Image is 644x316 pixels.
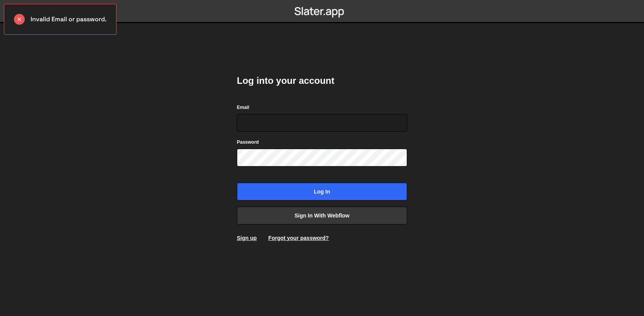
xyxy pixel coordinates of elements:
input: Log in [237,183,407,200]
a: Sign up [237,235,257,241]
a: Sign in with Webflow [237,207,407,224]
label: Password [237,138,259,146]
a: Forgot your password? [268,235,329,241]
h2: Log into your account [237,75,407,87]
div: Invalid Email or password. [4,4,116,35]
label: Email [237,104,249,111]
